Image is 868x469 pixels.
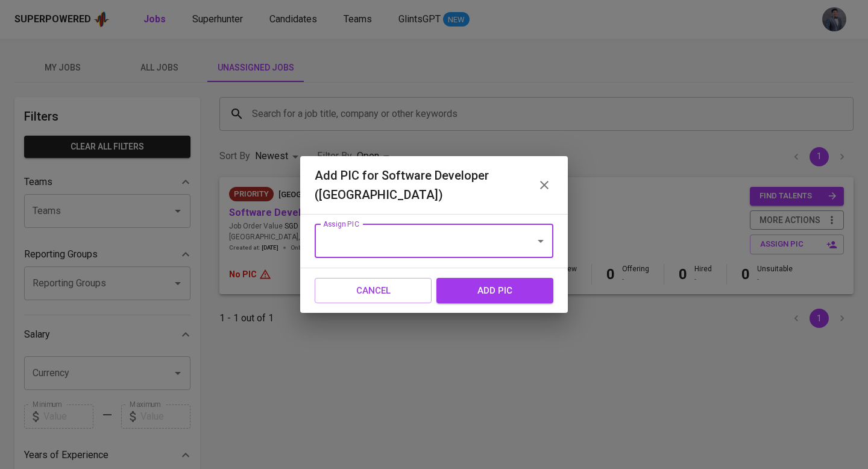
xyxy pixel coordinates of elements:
button: Open [532,233,549,250]
span: Cancel [328,283,418,298]
button: Cancel [315,278,432,303]
h6: Add PIC for Software Developer ([GEOGRAPHIC_DATA]) [315,166,526,204]
span: add pic [450,283,540,298]
button: add pic [436,278,553,303]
